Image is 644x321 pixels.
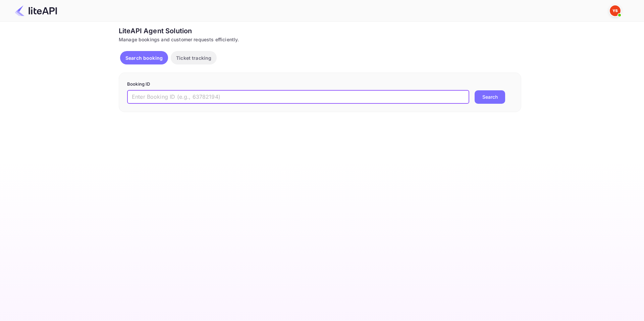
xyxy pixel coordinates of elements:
p: Booking ID [127,81,513,88]
button: Search [475,90,505,104]
p: Search booking [125,54,163,61]
p: Ticket tracking [176,54,211,61]
img: LiteAPI Logo [15,5,57,16]
input: Enter Booking ID (e.g., 63782194) [127,90,469,104]
img: Yandex Support [610,5,621,16]
div: LiteAPI Agent Solution [119,26,521,36]
div: Manage bookings and customer requests efficiently. [119,36,521,43]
